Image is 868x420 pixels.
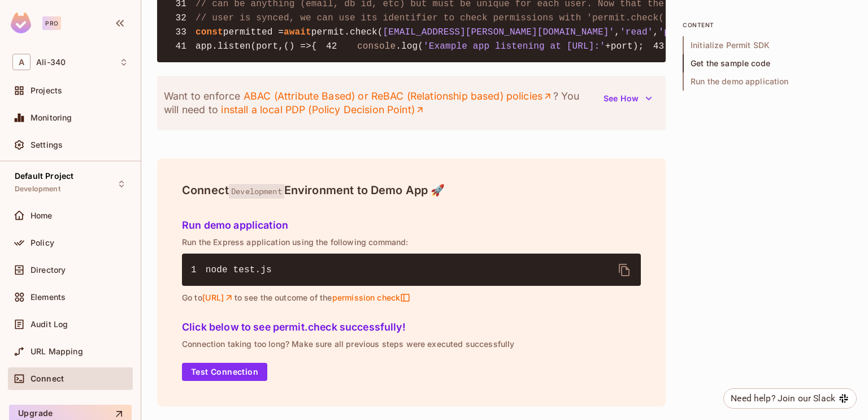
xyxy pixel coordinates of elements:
p: Want to enforce ? You will need to [164,89,597,117]
a: ABAC (Attribute Based) or ReBAC (Relationship based) policies [243,89,553,103]
span: Initialize Permit SDK [683,36,852,54]
h5: Run demo application [182,220,641,231]
span: Get the sample code [683,54,852,72]
h5: Click below to see permit.check successfully! [182,322,641,333]
span: Connect [31,374,64,383]
div: Need help? Join our Slack [731,392,835,405]
span: Default Project [15,172,73,181]
span: Development [229,184,284,199]
span: // user is synced, we can use its identifier to check permissions with 'permit.check()'. [196,13,680,23]
button: Test Connection [182,363,267,381]
a: install a local PDP (Policy Decision Point) [221,103,425,117]
span: [EMAIL_ADDRESS][PERSON_NAME][DOMAIN_NAME]' [383,27,615,37]
span: 43 [644,40,673,53]
p: content [683,20,852,29]
span: Audit Log [31,320,68,329]
span: { [311,41,317,52]
span: permit.check( [311,27,383,37]
span: () => [284,41,311,52]
span: Monitoring [31,113,72,122]
span: 1 [191,263,206,277]
span: await [284,27,311,37]
a: [URL] [202,293,235,303]
span: Run the demo application [683,72,852,91]
span: permitted = [223,27,284,37]
h4: Connect Environment to Demo App 🚀 [182,183,641,197]
span: node test.js [206,265,272,275]
span: 33 [166,25,196,39]
span: Directory [31,265,66,275]
span: 'Example app listening at [URL]:' [423,41,605,52]
span: Development [15,185,60,194]
span: 32 [166,11,196,25]
span: Home [31,211,53,220]
button: delete [611,256,638,284]
span: const [196,27,223,37]
span: URL Mapping [31,347,83,356]
p: Go to to see the outcome of the [182,293,641,303]
span: Settings [31,140,63,149]
span: , [653,27,658,37]
span: Projects [31,86,62,95]
span: +port); [605,41,644,52]
span: .log( [396,41,423,52]
span: Elements [31,293,66,302]
div: Pro [42,16,61,30]
span: console [357,41,396,52]
span: A [12,54,31,70]
span: 41 [166,40,196,53]
span: 'post' [658,27,692,37]
span: 'read' [620,27,653,37]
button: See How [597,89,659,108]
span: permission check [332,293,410,303]
img: SReyMgAAAABJRU5ErkJggg== [11,12,31,33]
span: app.listen(port, [196,41,284,52]
span: Policy [31,238,54,247]
span: 42 [317,40,346,53]
p: Connection taking too long? Make sure all previous steps were executed successfully [182,340,641,349]
p: Run the Express application using the following command: [182,238,641,247]
span: Workspace: Ali-340 [36,58,66,67]
span: , [614,27,620,37]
